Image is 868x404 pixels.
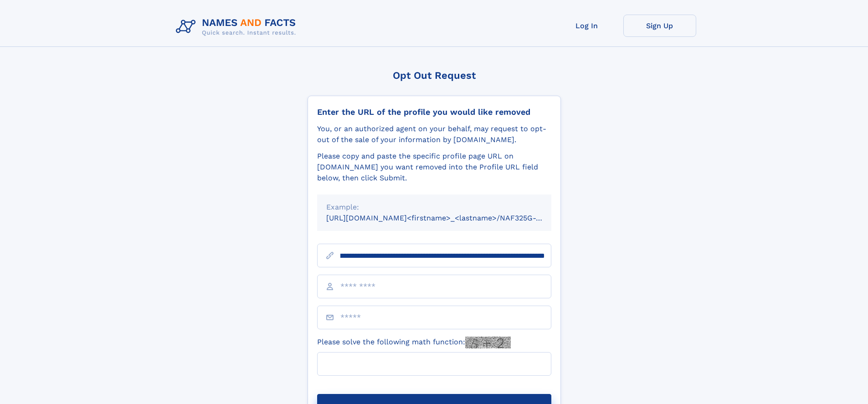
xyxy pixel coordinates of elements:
[550,15,623,37] a: Log In
[623,15,696,37] a: Sign Up
[317,151,551,184] div: Please copy and paste the specific profile page URL on [DOMAIN_NAME] you want removed into the Pr...
[317,123,551,145] div: You, or an authorized agent on your behalf, may request to opt-out of the sale of your informatio...
[172,15,303,39] img: Logo Names and Facts
[317,107,551,117] div: Enter the URL of the profile you would like removed
[326,202,542,213] div: Example:
[326,214,569,222] small: [URL][DOMAIN_NAME]<firstname>_<lastname>/NAF325G-xxxxxxxx
[308,70,561,81] div: Opt Out Request
[317,337,511,348] label: Please solve the following math function:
